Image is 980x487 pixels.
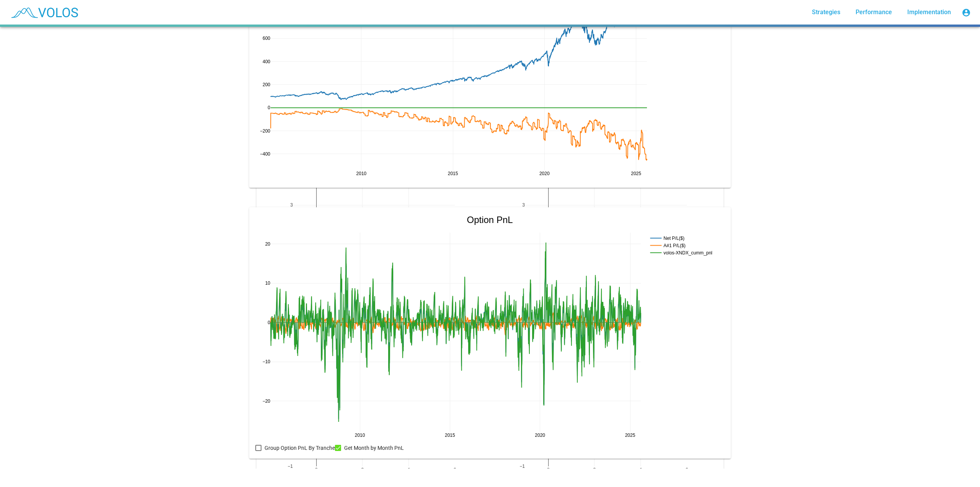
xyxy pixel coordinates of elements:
[849,5,898,19] a: Performance
[344,443,404,453] span: Get Month by Month PnL
[856,8,892,16] span: Performance
[806,5,846,19] a: Strategies
[901,5,957,19] a: Implementation
[962,8,971,17] mat-icon: account_circle
[265,443,335,453] span: Group Option PnL By Tranche
[812,8,840,16] span: Strategies
[6,3,82,22] img: blue_transparent.png
[907,8,951,16] span: Implementation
